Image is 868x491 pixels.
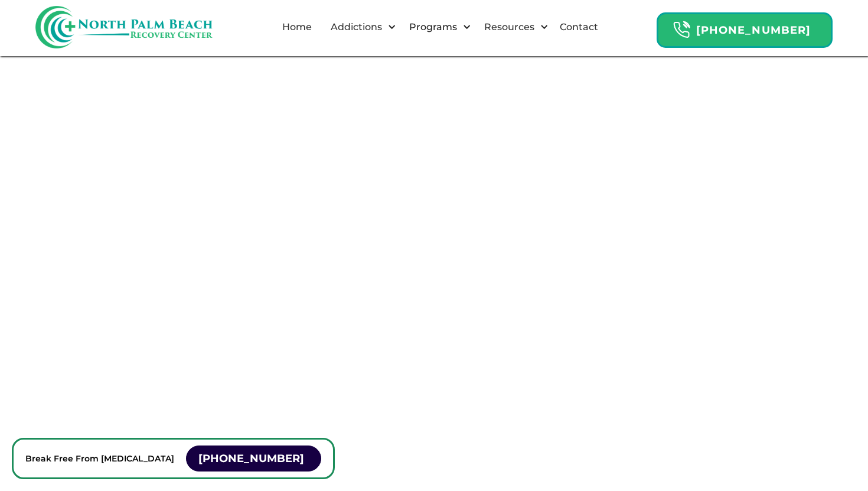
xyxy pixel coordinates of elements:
[696,24,811,37] strong: [PHONE_NUMBER]
[275,8,319,46] a: Home
[25,451,174,466] p: Break Free From [MEDICAL_DATA]
[553,8,605,46] a: Contact
[474,8,552,46] div: Resources
[321,8,399,46] div: Addictions
[198,452,304,465] strong: [PHONE_NUMBER]
[481,20,537,34] div: Resources
[406,20,460,34] div: Programs
[673,21,690,39] img: Header Calendar Icons
[399,8,474,46] div: Programs
[186,446,321,472] a: [PHONE_NUMBER]
[328,20,385,34] div: Addictions
[657,6,833,48] a: Header Calendar Icons[PHONE_NUMBER]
